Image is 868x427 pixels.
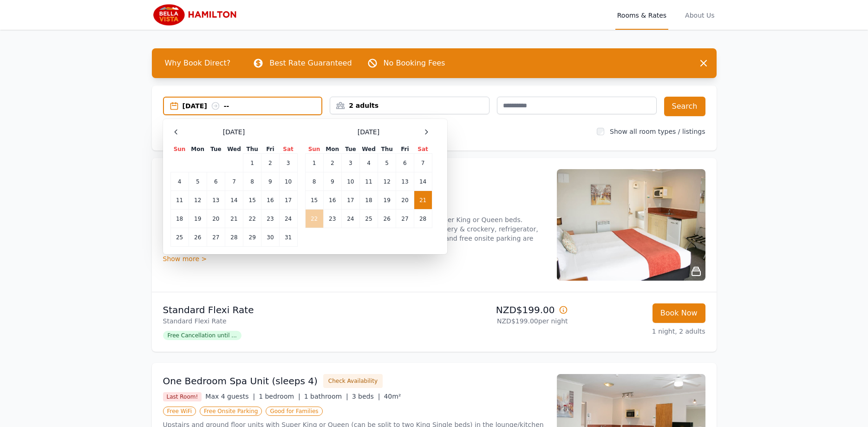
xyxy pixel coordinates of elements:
td: 22 [305,210,323,228]
td: 18 [170,210,189,228]
p: NZD$199.00 per night [438,316,568,326]
div: Show more > [163,254,546,263]
td: 17 [279,191,297,210]
img: Bella Vista Hamilton [152,4,241,26]
td: 21 [225,210,243,228]
td: 9 [261,172,279,191]
td: 2 [323,154,341,172]
td: 27 [396,210,414,228]
td: 5 [378,154,396,172]
th: Tue [207,145,225,154]
span: [DATE] [358,127,379,137]
span: Free WiFi [163,407,196,416]
td: 20 [396,191,414,210]
td: 10 [279,172,297,191]
td: 7 [414,154,432,172]
td: 15 [305,191,323,210]
th: Mon [323,145,341,154]
th: Wed [225,145,243,154]
td: 3 [341,154,359,172]
td: 24 [341,210,359,228]
td: 13 [396,172,414,191]
td: 12 [378,172,396,191]
th: Tue [341,145,359,154]
th: Sat [279,145,297,154]
td: 19 [189,210,207,228]
td: 4 [359,154,378,172]
td: 23 [323,210,341,228]
td: 26 [189,228,207,247]
td: 7 [225,172,243,191]
label: Show all room types / listings [610,128,705,135]
td: 11 [359,172,378,191]
td: 16 [261,191,279,210]
div: 2 adults [330,101,489,110]
td: 21 [414,191,432,210]
span: 1 bathroom | [304,393,348,400]
button: Check Availability [323,374,383,388]
td: 13 [207,191,225,210]
td: 23 [261,210,279,228]
td: 6 [207,172,225,191]
span: Free Onsite Parking [200,407,262,416]
span: Last Room! [163,392,202,401]
td: 14 [414,172,432,191]
span: Why Book Direct? [157,54,238,72]
td: 8 [243,172,261,191]
td: 19 [378,191,396,210]
td: 20 [207,210,225,228]
div: [DATE] -- [183,101,322,111]
td: 28 [414,210,432,228]
td: 2 [261,154,279,172]
td: 16 [323,191,341,210]
button: Search [664,97,705,116]
td: 12 [189,191,207,210]
td: 17 [341,191,359,210]
th: Fri [261,145,279,154]
td: 5 [189,172,207,191]
td: 15 [243,191,261,210]
td: 31 [279,228,297,247]
th: Sun [305,145,323,154]
button: Book Now [653,303,705,323]
td: 3 [279,154,297,172]
span: Good for Families [266,407,322,416]
p: Standard Flexi Rate [163,303,431,316]
td: 11 [170,191,189,210]
p: NZD$199.00 [438,303,568,316]
td: 4 [170,172,189,191]
span: 40m² [384,393,401,400]
span: 3 beds | [352,393,380,400]
th: Fri [396,145,414,154]
p: No Booking Fees [384,58,445,69]
th: Mon [189,145,207,154]
span: Max 4 guests | [205,393,255,400]
td: 9 [323,172,341,191]
td: 25 [359,210,378,228]
h3: One Bedroom Spa Unit (sleeps 4) [163,374,318,388]
th: Thu [378,145,396,154]
td: 18 [359,191,378,210]
p: 1 night, 2 adults [575,327,705,336]
td: 28 [225,228,243,247]
td: 30 [261,228,279,247]
td: 25 [170,228,189,247]
p: Best Rate Guaranteed [269,58,352,69]
td: 27 [207,228,225,247]
span: Free Cancellation until ... [163,331,241,340]
td: 29 [243,228,261,247]
p: Standard Flexi Rate [163,316,431,326]
td: 1 [305,154,323,172]
th: Thu [243,145,261,154]
td: 6 [396,154,414,172]
th: Sat [414,145,432,154]
td: 8 [305,172,323,191]
th: Wed [359,145,378,154]
th: Sun [170,145,189,154]
td: 22 [243,210,261,228]
td: 1 [243,154,261,172]
td: 24 [279,210,297,228]
span: [DATE] [223,127,245,137]
span: 1 bedroom | [259,393,300,400]
td: 10 [341,172,359,191]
